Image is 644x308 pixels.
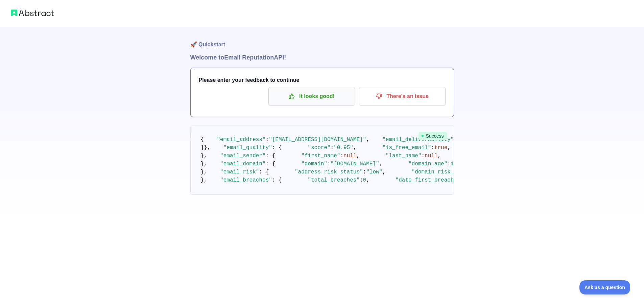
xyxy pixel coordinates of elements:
span: "domain_risk_status" [412,169,477,175]
span: "first_name" [301,153,340,159]
span: "email_address" [217,137,266,143]
span: "email_sender" [220,153,265,159]
span: : [327,161,331,167]
span: "[EMAIL_ADDRESS][DOMAIN_NAME]" [269,137,366,143]
span: null [343,153,356,159]
span: "is_free_email" [382,145,431,151]
span: : [421,153,425,159]
span: , [353,145,357,151]
span: : { [259,169,269,175]
span: : { [272,145,282,151]
span: "email_quality" [223,145,272,151]
span: "[DOMAIN_NAME]" [331,161,379,167]
span: : [266,137,269,143]
span: : [331,145,334,151]
span: , [356,153,360,159]
h3: Please enter your feedback to continue [199,76,446,84]
span: , [379,161,383,167]
span: 10987 [451,161,467,167]
span: "date_first_breached" [396,177,464,183]
span: , [366,137,369,143]
h1: Welcome to Email Reputation API! [190,53,454,62]
span: : [431,145,434,151]
span: "email_domain" [220,161,265,167]
span: "domain" [301,161,327,167]
span: , [437,153,441,159]
button: There's an issue [359,87,446,106]
span: "low" [366,169,382,175]
span: : [340,153,343,159]
span: true [434,145,447,151]
span: null [425,153,437,159]
span: "0.95" [334,145,353,151]
span: "score" [308,145,330,151]
span: "address_risk_status" [295,169,363,175]
span: "email_breaches" [220,177,272,183]
p: It looks good! [273,91,350,102]
span: "last_name" [386,153,422,159]
button: It looks good! [268,87,355,106]
span: : { [266,153,276,159]
span: , [382,169,386,175]
span: , [366,177,369,183]
span: Success [419,132,447,140]
span: { [201,137,204,143]
span: "domain_age" [408,161,447,167]
span: : [360,177,363,183]
span: "email_deliverability" [382,137,454,143]
span: "total_breaches" [308,177,360,183]
span: , [447,145,451,151]
img: Abstract logo [11,8,54,18]
span: 0 [363,177,366,183]
span: : [447,161,451,167]
p: There's an issue [364,91,440,102]
h1: 🚀 Quickstart [190,27,454,53]
span: "email_risk" [220,169,259,175]
span: : { [272,177,282,183]
span: : { [266,161,276,167]
span: : [363,169,366,175]
iframe: Toggle Customer Support [579,280,630,294]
